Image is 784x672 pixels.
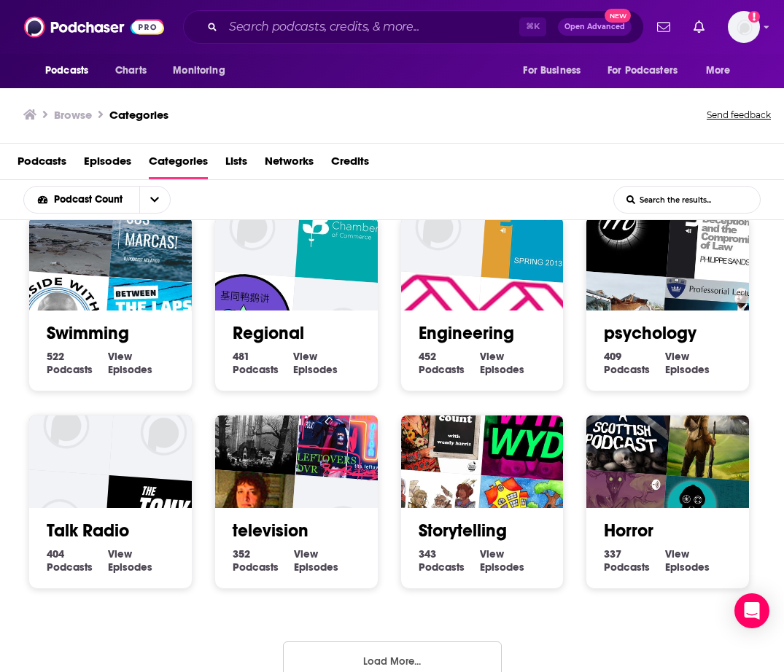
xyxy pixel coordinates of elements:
[108,560,152,574] span: Episodes
[115,60,147,81] span: Charts
[702,105,775,125] button: Send feedback
[706,60,731,81] span: More
[558,18,632,36] button: Open AdvancedNew
[419,560,465,574] span: Podcasts
[688,15,710,39] a: Show notifications dropdown
[109,181,214,285] img: ¡En sus marcas!
[45,60,88,81] span: Podcasts
[481,378,586,482] img: WTFWYD?
[198,173,302,278] img: TriMet: MAX Green Line Public Art Tour
[523,60,581,81] span: For Business
[419,322,514,344] a: Engineering
[331,149,369,179] a: Credits
[12,173,117,278] div: Neil's Nairn Adventures Podcast
[225,149,247,179] a: Lists
[604,322,696,344] a: psychology
[604,350,621,363] span: 409
[665,350,731,376] a: View psychology Episodes
[604,560,650,574] span: Podcasts
[570,371,674,475] img: A Scottish Podcast the Audio Drama Series
[384,371,488,475] img: Making Conversations Count: Honest, relatable conversations with business leaders
[665,350,689,363] span: View
[233,560,279,574] span: Podcasts
[665,363,710,376] span: Episodes
[109,378,214,482] img: JYUNE on the Balcony
[651,15,676,39] a: Show notifications dropdown
[47,547,108,574] a: 404 Talk Radio Podcasts
[480,350,546,376] a: View Engineering Episodes
[419,547,480,574] a: 343 Storytelling Podcasts
[294,547,360,574] a: View television Episodes
[419,520,507,542] a: Storytelling
[139,187,170,213] button: open menu
[54,108,92,122] h3: Browse
[47,350,64,363] span: 522
[108,350,132,363] span: View
[564,23,625,31] span: Open Advanced
[293,350,360,376] a: View Regional Episodes
[47,560,93,574] span: Podcasts
[108,547,174,574] a: View Talk Radio Episodes
[419,363,465,376] span: Podcasts
[233,350,249,363] span: 481
[419,350,436,363] span: 452
[173,60,225,81] span: Monitoring
[696,57,749,85] button: open menu
[604,350,665,376] a: 409 psychology Podcasts
[198,371,302,475] div: Horroretc Podcast
[481,181,586,285] img: Lunch Hour Lectures - Spring 2013 - Audio
[233,350,294,376] a: 481 Regional Podcasts
[734,593,769,628] div: Open Intercom Messenger
[47,363,93,376] span: Podcasts
[223,15,519,39] input: Search podcasts, credits, & more...
[665,547,689,560] span: View
[604,520,653,542] a: Horror
[24,13,164,41] img: Podchaser - Follow, Share and Rate Podcasts
[748,11,760,23] svg: Email not verified
[665,560,710,574] span: Episodes
[295,378,400,482] img: The Leftovers DVR Podcast
[108,350,174,376] a: View Swimming Episodes
[480,547,504,560] span: View
[233,547,294,574] a: 352 television Podcasts
[480,547,546,574] a: View Storytelling Episodes
[295,181,400,285] img: Chamber Podcast
[18,149,66,179] span: Podcasts
[265,149,314,179] a: Networks
[12,371,117,475] div: 6Balls+α
[604,547,621,560] span: 337
[183,10,644,44] div: Search podcasts, credits, & more...
[480,363,524,376] span: Episodes
[419,350,480,376] a: 452 Engineering Podcasts
[108,363,152,376] span: Episodes
[384,173,488,278] img: Going Green
[294,547,318,560] span: View
[24,195,139,205] button: open menu
[728,11,760,43] img: User Profile
[149,149,208,179] span: Categories
[47,350,108,376] a: 522 Swimming Podcasts
[570,173,674,278] img: Cycle Compulsif
[47,547,64,560] span: 404
[667,378,771,482] img: Brave New Frontiersman
[84,149,131,179] a: Episodes
[598,57,699,85] button: open menu
[293,363,338,376] span: Episodes
[108,547,132,560] span: View
[233,322,304,344] a: Regional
